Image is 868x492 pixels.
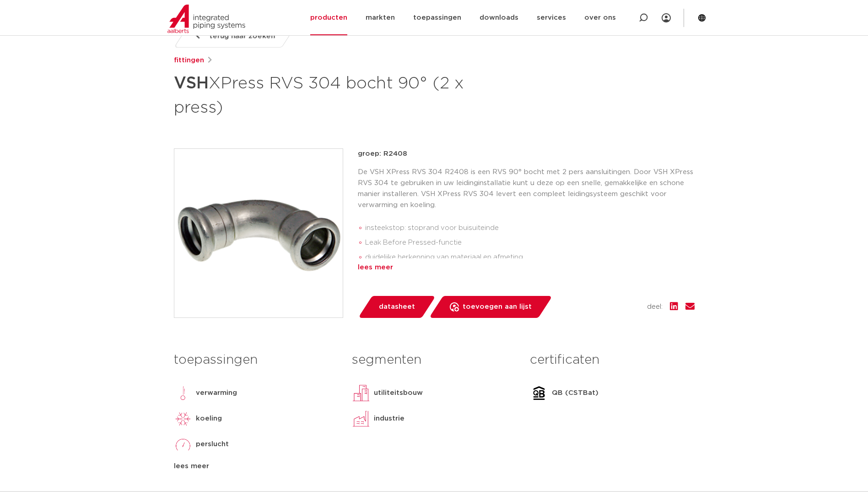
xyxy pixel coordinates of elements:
p: utiliteitsbouw [374,388,423,399]
h1: XPress RVS 304 bocht 90° (2 x press) [174,70,518,119]
img: utiliteitsbouw [352,384,370,402]
a: datasheet [358,296,436,318]
img: industrie [352,410,370,428]
p: koeling [196,413,222,424]
img: QB (CSTBat) [530,384,548,402]
strong: VSH [174,75,209,92]
p: perslucht [196,439,229,450]
div: lees meer [358,262,695,273]
a: fittingen [174,55,204,66]
p: verwarming [196,388,237,399]
span: datasheet [379,300,415,314]
h3: certificaten [530,351,694,369]
li: insteekstop: stoprand voor buisuiteinde [365,221,695,235]
img: verwarming [174,384,192,402]
li: Leak Before Pressed-functie [365,235,695,250]
h3: segmenten [352,351,516,369]
span: terug naar zoeken [210,29,275,44]
p: industrie [374,413,404,424]
span: deel: [647,301,663,312]
img: koeling [174,410,192,428]
p: De VSH XPress RVS 304 R2408 is een RVS 90° bocht met 2 pers aansluitingen. Door VSH XPress RVS 30... [358,167,695,211]
p: QB (CSTBat) [552,388,598,399]
img: Product Image for VSH XPress RVS 304 bocht 90° (2 x press) [174,149,343,317]
span: toevoegen aan lijst [463,300,532,314]
a: terug naar zoeken [173,25,296,48]
div: lees meer [174,461,338,472]
img: perslucht [174,435,192,454]
h3: toepassingen [174,351,338,369]
li: duidelijke herkenning van materiaal en afmeting [365,250,695,265]
p: groep: R2408 [358,148,695,159]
